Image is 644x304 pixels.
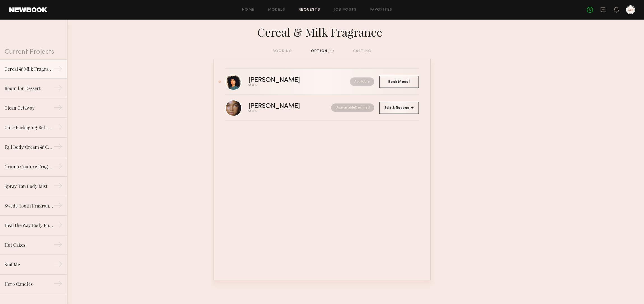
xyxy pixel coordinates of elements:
[4,222,53,229] div: Heal the Way Body Butter Balm
[225,69,419,95] a: [PERSON_NAME]Available
[4,163,53,170] div: Crumb Couture Fragrance
[242,8,255,12] a: Home
[53,260,62,271] div: →
[53,64,62,76] div: →
[299,8,320,12] a: Requests
[268,8,285,12] a: Models
[248,77,325,84] div: [PERSON_NAME]
[53,122,62,134] div: →
[53,142,62,153] div: →
[331,103,374,112] nb-request-status: Unavailable Declined
[370,8,392,12] a: Favorites
[225,95,419,121] a: [PERSON_NAME]UnavailableDeclined
[53,201,62,212] div: →
[384,106,413,110] span: Edit & Resend
[53,181,62,192] div: →
[213,24,431,39] div: Cereal & Milk Fragrance
[248,103,316,110] div: [PERSON_NAME]
[53,279,62,290] div: →
[4,66,53,72] div: Cereal & Milk Fragrance
[53,162,62,173] div: →
[4,124,53,131] div: Core Packaging Refresh
[53,240,62,251] div: →
[4,144,53,150] div: Fall Body Cream & Candle
[388,80,410,84] span: Book Model
[4,261,53,268] div: Snif Me
[334,8,357,12] a: Job Posts
[4,242,53,248] div: Hot Cakes
[4,85,53,92] div: Room for Dessert
[4,105,53,111] div: Clean Getaway
[4,202,53,209] div: Swede Tooth Fragrance
[4,183,53,190] div: Spray Tan Body Mist
[53,103,62,114] div: →
[4,281,53,287] div: Hero Candles
[53,83,62,95] div: →
[53,220,62,232] div: →
[350,77,374,86] nb-request-status: Available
